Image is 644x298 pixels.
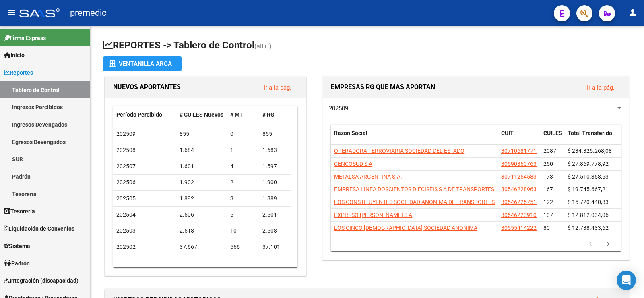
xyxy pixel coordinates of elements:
div: 4 [230,162,256,171]
div: 2.508 [262,226,288,235]
span: EMPRESA LINEA DOSCIENTOS DIECISEIS S A DE TRANSPORTES [334,186,494,192]
div: 2.518 [180,226,224,235]
span: 30555414222 [501,225,537,231]
div: 3 [230,194,256,203]
span: 122 [543,199,553,205]
span: Razón Social [334,130,367,136]
span: # CUILES Nuevos [180,111,223,118]
datatable-header-cell: CUIT [498,125,540,151]
span: METALSA ARGENTINA S.A. [334,173,402,180]
span: 30546223910 [501,212,537,218]
div: 2 [230,178,256,187]
span: Liquidación de Convenios [4,224,74,233]
span: $ 12.812.034,06 [568,212,609,218]
span: Firma Express [4,33,46,42]
span: 202502 [116,244,136,250]
span: LOS CONSTITUYENTES SOCIEDAD ANONIMA DE TRANSPORTES [334,199,495,205]
span: 202507 [116,163,136,169]
span: LOS CINCO [DEMOGRAPHIC_DATA] SOCIEDAD ANONIMA [334,225,477,231]
span: 202506 [116,179,136,185]
div: Ventanilla ARCA [109,56,175,71]
span: CUILES [543,130,562,136]
div: 1.902 [180,178,224,187]
datatable-header-cell: # CUILES Nuevos [176,106,227,123]
button: Ir a la pág. [580,80,621,95]
div: 0 [230,129,256,139]
span: 30711254583 [501,173,537,180]
span: 30590360763 [501,160,537,167]
div: 1.684 [180,146,224,155]
div: 1.892 [180,194,224,203]
span: 202509 [116,131,136,137]
div: 1 [230,146,256,155]
span: # RG [262,111,275,118]
a: go to previous page [583,240,598,249]
span: $ 19.745.667,21 [568,186,609,192]
span: 202508 [116,147,136,153]
span: $ 234.325.268,08 [568,148,612,154]
span: 2087 [543,148,556,154]
span: 107 [543,212,553,218]
span: 30546228963 [501,186,537,192]
div: 1.889 [262,194,288,203]
div: 1.601 [180,162,224,171]
datatable-header-cell: CUILES [540,125,564,151]
span: Reportes [4,68,33,77]
a: go to next page [601,240,616,249]
span: Tesorería [4,207,35,216]
datatable-header-cell: # RG [259,106,291,123]
span: 167 [543,186,553,192]
span: Total Transferido [568,130,612,136]
datatable-header-cell: Período Percibido [113,106,176,123]
mat-icon: person [628,8,638,17]
span: NUEVOS APORTANTES [113,83,181,91]
span: CUIT [501,130,514,136]
span: 250 [543,160,553,167]
span: Integración (discapacidad) [4,276,78,285]
button: Ventanilla ARCA [103,56,182,71]
a: Ir a la pág. [264,84,291,91]
div: Open Intercom Messenger [617,271,636,290]
span: # MT [230,111,243,118]
span: Inicio [4,51,25,60]
span: $ 27.869.778,92 [568,160,609,167]
button: Ir a la pág. [257,80,298,95]
span: 173 [543,173,553,180]
a: Ir a la pág. [587,84,615,91]
span: (alt+t) [254,42,272,50]
div: 1.900 [262,178,288,187]
span: $ 12.738.433,62 [568,225,609,231]
span: 202504 [116,211,136,218]
div: 566 [230,242,256,252]
h1: REPORTES -> Tablero de Control [103,39,631,53]
span: OPERADORA FERROVIARIA SOCIEDAD DEL ESTADO [334,148,464,154]
span: - premedic [64,4,107,22]
span: 202509 [329,105,348,112]
span: EMPRESAS RG QUE MAS APORTAN [331,83,435,91]
span: Sistema [4,242,30,250]
div: 1.683 [262,146,288,155]
span: 202505 [116,195,136,202]
div: 10 [230,226,256,235]
datatable-header-cell: # MT [227,106,259,123]
div: 37.667 [180,242,224,252]
span: EXPRESO [PERSON_NAME] S A [334,212,412,218]
div: 37.101 [262,242,288,252]
span: $ 27.510.358,63 [568,173,609,180]
span: Padrón [4,259,30,268]
span: 202503 [116,227,136,234]
span: $ 15.720.440,83 [568,199,609,205]
span: Período Percibido [116,111,162,118]
span: 30710681771 [501,148,537,154]
div: 2.501 [262,210,288,219]
mat-icon: menu [6,8,16,17]
span: 30546225751 [501,199,537,205]
div: 1.597 [262,162,288,171]
span: 80 [543,225,550,231]
datatable-header-cell: Total Transferido [564,125,621,151]
div: 2.506 [180,210,224,219]
span: CENCOSUD S A [334,160,372,167]
datatable-header-cell: Razón Social [331,125,498,151]
div: 5 [230,210,256,219]
div: 855 [262,129,288,139]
